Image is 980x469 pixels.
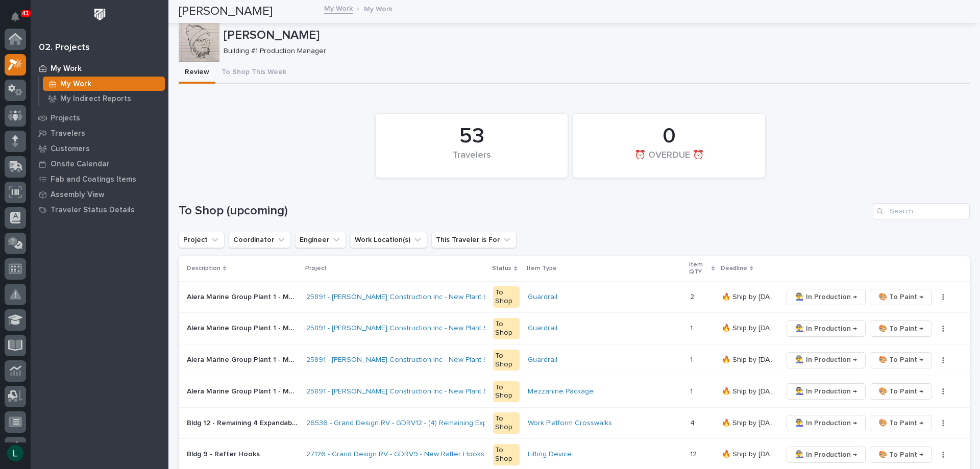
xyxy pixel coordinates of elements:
tr: Alera Marine Group Plant 1 - Mezzanine #2 GuardrailAlera Marine Group Plant 1 - Mezzanine #2 Guar... [179,313,970,344]
p: Onsite Calendar [51,160,110,169]
button: 👨‍🏭 In Production → [787,289,866,305]
a: Assembly View [31,187,168,202]
span: 🎨 To Paint → [878,449,923,461]
p: Traveler Status Details [51,206,135,215]
a: Projects [31,110,168,126]
span: 🎨 To Paint → [878,323,923,335]
a: My Work [31,61,168,76]
p: My Work [51,64,82,73]
p: Bldg 9 - Rafter Hooks [187,448,262,459]
a: Fab and Coatings Items [31,171,168,187]
div: Notifications41 [13,12,26,29]
button: Work Location(s) [350,232,427,248]
button: users-avatar [5,442,26,464]
button: 🎨 To Paint → [870,289,932,305]
tr: Alera Marine Group Plant 1 - Mezzanine #3 GuardrailAlera Marine Group Plant 1 - Mezzanine #3 Guar... [179,344,970,376]
div: To Shop [493,286,520,308]
p: 4 [690,417,697,428]
button: To Shop This Week [215,62,292,84]
a: 26536 - Grand Design RV - GDRV12 - (4) Remaining Expandable Crosswalks [306,419,553,428]
p: Customers [51,144,90,154]
a: Guardrail [528,324,557,333]
p: Alera Marine Group Plant 1 - Mezzanine #2 Guardrail [187,322,300,333]
p: Assembly View [51,190,104,200]
p: My Work [60,80,91,89]
a: Mezzanine Package [528,387,594,396]
button: 🎨 To Paint → [870,320,932,337]
p: My Indirect Reports [60,94,131,104]
p: Fab and Coatings Items [51,175,136,184]
button: 👨‍🏭 In Production → [787,415,866,431]
a: Onsite Calendar [31,156,168,171]
span: 🎨 To Paint → [878,354,923,366]
p: Alera Marine Group Plant 1 - Mezzanine #5 [187,385,300,396]
button: Engineer [295,232,346,248]
a: Travelers [31,126,168,141]
a: 25891 - [PERSON_NAME] Construction Inc - New Plant Setup - Mezzanine Project [306,324,570,333]
p: Status [492,263,511,274]
tr: Alera Marine Group Plant 1 - Mezzanine #5Alera Marine Group Plant 1 - Mezzanine #5 25891 - [PERSO... [179,376,970,407]
p: Project [305,263,327,274]
span: 👨‍🏭 In Production → [795,323,857,335]
p: [PERSON_NAME] [224,28,966,43]
div: To Shop [493,350,520,371]
p: Projects [51,114,80,123]
button: 👨‍🏭 In Production → [787,447,866,463]
div: To Shop [493,412,520,434]
span: 🎨 To Paint → [878,417,923,429]
p: Deadline [721,263,747,274]
button: Review [179,62,215,84]
div: Travelers [393,150,550,171]
button: 🎨 To Paint → [870,383,932,400]
h1: To Shop (upcoming) [179,204,869,218]
a: Customers [31,141,168,156]
span: 👨‍🏭 In Production → [795,385,857,398]
div: 53 [393,124,550,149]
p: Alera Marine Group Plant 1 - Mezzanine #1 Guardrail [187,291,300,302]
div: To Shop [493,444,520,465]
div: 0 [591,124,748,149]
button: 🎨 To Paint → [870,352,932,368]
button: Coordinator [229,232,291,248]
button: 👨‍🏭 In Production → [787,352,866,368]
p: 12 [690,448,699,459]
button: 👨‍🏭 In Production → [787,383,866,400]
div: ⏰ OVERDUE ⏰ [591,150,748,171]
p: Description [187,263,220,274]
a: 25891 - [PERSON_NAME] Construction Inc - New Plant Setup - Mezzanine Project [306,356,570,364]
a: My Work [324,2,353,14]
p: 1 [690,385,695,396]
tr: Bldg 12 - Remaining 4 Expandable CrosswalksBldg 12 - Remaining 4 Expandable Crosswalks 26536 - Gr... [179,407,970,439]
button: Notifications [5,6,26,28]
div: 02. Projects [39,42,90,54]
span: 👨‍🏭 In Production → [795,291,857,303]
a: 25891 - [PERSON_NAME] Construction Inc - New Plant Setup - Mezzanine Project [306,387,570,396]
input: Search [873,203,970,219]
span: 👨‍🏭 In Production → [795,449,857,461]
a: My Work [39,77,168,91]
p: Item QTY [689,259,708,278]
p: Alera Marine Group Plant 1 - Mezzanine #3 Guardrail [187,354,300,364]
p: 🔥 Ship by 9/26/25 [722,291,776,302]
span: 🎨 To Paint → [878,291,923,303]
a: 27126 - Grand Design RV - GDRV9 - New Rafter Hooks (12) [306,450,497,459]
a: 25891 - [PERSON_NAME] Construction Inc - New Plant Setup - Mezzanine Project [306,293,570,302]
p: Item Type [527,263,557,274]
div: To Shop [493,381,520,403]
button: 🎨 To Paint → [870,447,932,463]
p: 🔥 Ship by 9/26/25 [722,354,776,364]
p: 🔥 Ship by 9/26/25 [722,417,776,428]
span: 👨‍🏭 In Production → [795,417,857,429]
button: 🎨 To Paint → [870,415,932,431]
button: This Traveler is For [431,232,517,248]
p: Travelers [51,129,85,138]
a: Guardrail [528,356,557,364]
p: 🔥 Ship by 9/26/25 [722,385,776,396]
p: Building #1 Production Manager [224,47,962,56]
a: Guardrail [528,293,557,302]
a: Work Platform Crosswalks [528,419,612,428]
p: 1 [690,322,695,333]
p: My Work [364,3,393,14]
p: 🔥 Ship by 9/26/25 [722,322,776,333]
